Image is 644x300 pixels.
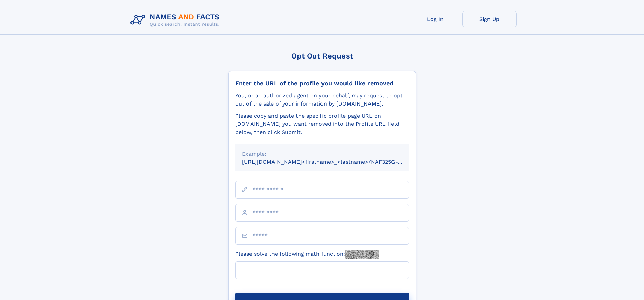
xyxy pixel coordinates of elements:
[228,52,416,60] div: Opt Out Request
[128,11,225,29] img: Logo Names and Facts
[235,79,409,87] div: Enter the URL of the profile you would like removed
[462,11,517,27] a: Sign Up
[242,150,402,158] div: Example:
[408,11,462,27] a: Log In
[235,112,409,136] div: Please copy and paste the specific profile page URL on [DOMAIN_NAME] you want removed into the Pr...
[242,159,422,165] small: [URL][DOMAIN_NAME]<firstname>_<lastname>/NAF325G-xxxxxxxx
[235,92,409,108] div: You, or an authorized agent on your behalf, may request to opt-out of the sale of your informatio...
[235,250,379,259] label: Please solve the following math function:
